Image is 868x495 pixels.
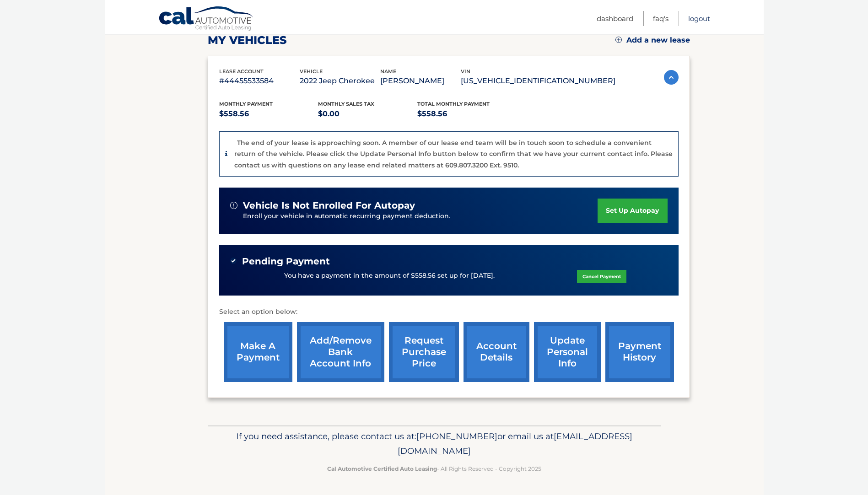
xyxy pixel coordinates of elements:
span: vehicle [300,68,323,75]
img: check-green.svg [230,258,237,264]
a: Add/Remove bank account info [297,322,384,382]
p: 2022 Jeep Cherokee [300,75,380,87]
p: $0.00 [318,108,417,120]
img: accordion-active.svg [664,70,679,85]
span: Monthly sales Tax [318,101,374,107]
a: payment history [605,322,674,382]
a: request purchase price [389,322,459,382]
p: If you need assistance, please contact us at: or email us at [214,429,655,458]
span: Monthly Payment [219,101,273,107]
p: $558.56 [219,108,318,120]
p: - All Rights Reserved - Copyright 2025 [214,464,655,473]
span: vin [461,68,470,75]
a: make a payment [224,322,292,382]
a: update personal info [534,322,601,382]
p: $558.56 [417,108,517,120]
a: Cal Automotive [158,6,254,32]
a: account details [464,322,529,382]
p: Select an option below: [219,307,679,317]
a: Cancel Payment [577,270,626,283]
p: [US_VEHICLE_IDENTIFICATION_NUMBER] [461,75,615,87]
span: lease account [219,68,264,75]
span: Pending Payment [242,256,330,267]
span: Total Monthly Payment [417,101,490,107]
a: Dashboard [597,11,633,26]
h2: my vehicles [208,33,287,47]
span: vehicle is not enrolled for autopay [243,200,415,211]
p: The end of your lease is approaching soon. A member of our lease end team will be in touch soon t... [234,139,673,169]
strong: Cal Automotive Certified Auto Leasing [327,465,437,472]
p: Enroll your vehicle in automatic recurring payment deduction. [243,211,598,221]
span: name [380,68,396,75]
p: You have a payment in the amount of $558.56 set up for [DATE]. [284,271,495,281]
p: #44455533584 [219,75,300,87]
img: add.svg [615,37,622,43]
p: [PERSON_NAME] [380,75,461,87]
a: Add a new lease [615,36,690,45]
a: set up autopay [598,199,667,223]
a: FAQ's [653,11,669,26]
span: [PHONE_NUMBER] [416,431,497,441]
a: Logout [688,11,710,26]
img: alert-white.svg [230,202,237,209]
